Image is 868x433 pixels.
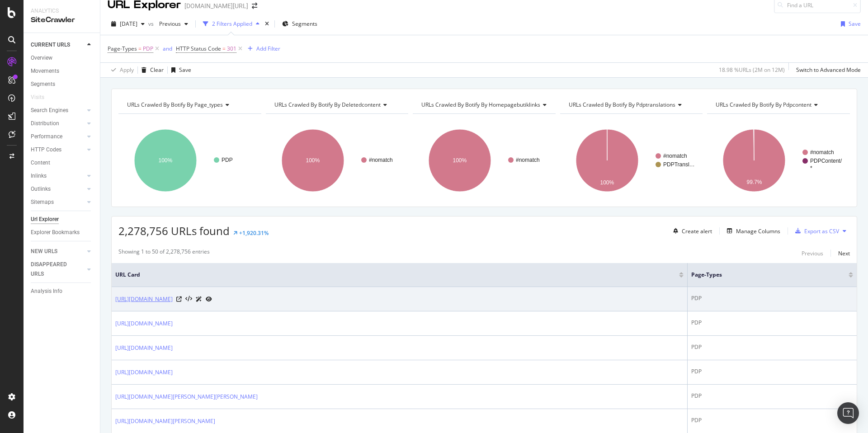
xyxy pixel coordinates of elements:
div: Previous [802,249,823,257]
a: Movements [31,66,94,76]
svg: A chart. [413,121,556,200]
div: Open Intercom Messenger [837,402,859,424]
span: Segments [292,20,317,28]
span: Page-Types [691,271,835,279]
span: 301 [227,42,236,55]
div: Next [838,249,850,257]
svg: A chart. [560,121,703,200]
text: #nomatch [369,157,393,163]
div: [DOMAIN_NAME][URL] [184,1,248,10]
a: [URL][DOMAIN_NAME][PERSON_NAME] [115,417,215,426]
div: NEW URLS [31,247,57,256]
button: Segments [278,17,321,31]
a: URL Inspection [206,294,212,304]
text: 100% [600,179,614,186]
button: Switch to Advanced Mode [793,63,861,77]
div: PDP [691,343,853,351]
a: [URL][DOMAIN_NAME] [115,368,173,377]
span: = [138,45,142,52]
span: HTTP Status Code [176,45,221,52]
a: [URL][DOMAIN_NAME] [115,319,173,328]
button: 2 Filters Applied [199,17,263,31]
div: Save [179,66,191,74]
div: Switch to Advanced Mode [796,66,861,74]
div: Manage Columns [736,227,780,235]
div: HTTP Codes [31,145,61,155]
div: DISAPPEARED URLS [31,260,76,279]
h4: URLs Crawled By Botify By pdptranslations [567,98,695,112]
button: Next [838,248,850,259]
div: Movements [31,66,59,76]
span: URL Card [115,271,677,279]
button: Clear [138,63,164,77]
div: A chart. [118,121,261,200]
button: and [163,44,172,53]
div: and [163,45,172,52]
text: PDPContent/ [810,158,842,164]
button: View HTML Source [185,296,192,302]
a: [URL][DOMAIN_NAME][PERSON_NAME][PERSON_NAME] [115,392,258,401]
button: Add Filter [244,43,280,54]
a: Segments [31,80,94,89]
text: 100% [159,157,173,164]
a: Distribution [31,119,85,128]
text: #nomatch [663,153,687,159]
span: Previous [156,20,181,28]
div: PDP [691,367,853,376]
a: Sitemaps [31,198,85,207]
a: Visits [31,93,53,102]
a: [URL][DOMAIN_NAME] [115,344,173,353]
a: Visit Online Page [176,297,182,302]
a: AI Url Details [196,294,202,304]
button: Save [168,63,191,77]
h4: URLs Crawled By Botify By page_types [125,98,253,112]
span: URLs Crawled By Botify By pdptranslations [569,101,675,108]
h4: URLs Crawled By Botify By homepagebutiklinks [420,98,554,112]
a: [URL][DOMAIN_NAME] [115,295,173,304]
span: URLs Crawled By Botify By pdpcontent [716,101,811,108]
div: Explorer Bookmarks [31,228,80,237]
div: Showing 1 to 50 of 2,278,756 entries [118,248,210,259]
a: Outlinks [31,184,85,194]
button: Export as CSV [792,224,839,238]
div: times [263,19,271,28]
div: PDP [691,416,853,424]
div: Outlinks [31,184,51,194]
div: Analysis Info [31,287,62,296]
a: Performance [31,132,85,141]
text: #nomatch [810,149,834,155]
a: CURRENT URLS [31,40,85,50]
a: DISAPPEARED URLS [31,260,85,279]
text: 100% [453,157,467,164]
a: Inlinks [31,171,85,181]
h4: URLs Crawled By Botify By pdpcontent [714,98,842,112]
text: 100% [306,157,320,164]
div: CURRENT URLS [31,40,70,50]
div: Distribution [31,119,59,128]
text: PDPTransl… [663,161,695,168]
div: Save [849,20,861,28]
div: Add Filter [256,45,280,52]
a: Url Explorer [31,215,94,224]
div: 18.98 % URLs ( 2M on 12M ) [719,66,785,74]
text: 99.7% [747,179,762,185]
div: Inlinks [31,171,47,181]
a: Content [31,158,94,168]
div: SiteCrawler [31,15,93,25]
button: Previous [156,17,192,31]
span: vs [148,20,156,28]
button: Save [837,17,861,31]
span: PDP [143,42,153,55]
svg: A chart. [707,121,850,200]
div: +1,920.31% [239,229,269,237]
div: 2 Filters Applied [212,20,252,28]
div: PDP [691,294,853,302]
text: PDP [222,157,233,163]
button: Previous [802,248,823,259]
div: Overview [31,53,52,63]
a: Search Engines [31,106,85,115]
div: Export as CSV [804,227,839,235]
